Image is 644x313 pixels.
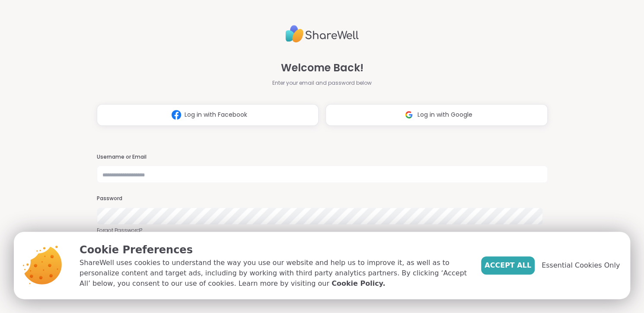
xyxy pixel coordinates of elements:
a: Cookie Policy. [332,278,385,289]
button: Log in with Facebook [97,104,319,126]
h3: Username or Email [97,153,548,161]
img: ShareWell Logomark [401,107,417,123]
h3: Password [97,195,548,202]
a: Forgot Password? [97,227,548,234]
span: Essential Cookies Only [542,260,620,271]
button: Log in with Google [325,104,548,126]
img: ShareWell Logo [285,22,359,46]
span: Log in with Facebook [185,110,247,119]
img: ShareWell Logomark [168,107,185,123]
span: Log in with Google [417,110,472,119]
p: ShareWell uses cookies to understand the way you use our website and help us to improve it, as we... [80,258,467,289]
span: Enter your email and password below [272,79,372,87]
p: Cookie Preferences [80,242,467,258]
span: Welcome Back! [281,60,363,76]
button: Accept All [481,256,535,275]
span: Accept All [485,260,531,271]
